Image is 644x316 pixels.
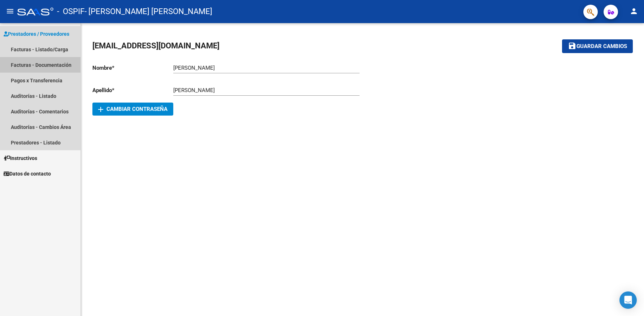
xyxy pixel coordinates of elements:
span: - OSPIF [57,4,84,20]
span: Datos de contacto [4,170,51,178]
mat-icon: person [630,7,638,16]
span: - [PERSON_NAME] [PERSON_NAME] [84,4,212,20]
div: Open Intercom Messenger [619,291,637,309]
mat-icon: add [96,105,105,114]
mat-icon: menu [6,7,14,16]
mat-icon: save [568,42,576,50]
p: Apellido [92,86,173,94]
span: Guardar cambios [576,43,627,50]
span: Cambiar Contraseña [98,106,167,112]
p: Nombre [92,64,173,72]
span: Prestadores / Proveedores [4,30,69,38]
button: Guardar cambios [562,39,633,53]
button: Cambiar Contraseña [92,103,173,116]
span: Instructivos [4,154,37,162]
span: [EMAIL_ADDRESS][DOMAIN_NAME] [92,41,219,50]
